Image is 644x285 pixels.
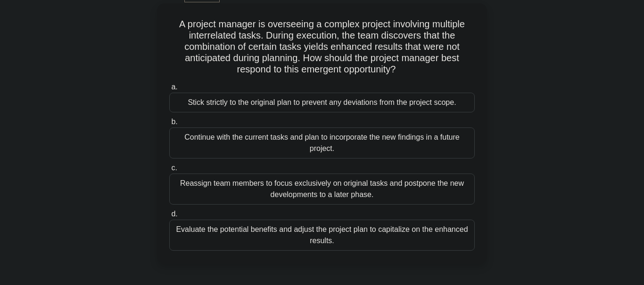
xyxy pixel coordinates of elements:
span: a. [171,83,177,91]
span: b. [171,118,177,126]
div: Continue with the current tasks and plan to incorporate the new findings in a future project. [169,127,475,158]
h5: A project manager is overseeing a complex project involving multiple interrelated tasks. During e... [168,18,476,76]
div: Stick strictly to the original plan to prevent any deviations from the project scope. [169,93,475,112]
div: Evaluate the potential benefits and adjust the project plan to capitalize on the enhanced results. [169,220,475,251]
div: Reassign team members to focus exclusively on original tasks and postpone the new developments to... [169,174,475,205]
span: c. [171,164,177,172]
span: d. [171,210,177,218]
